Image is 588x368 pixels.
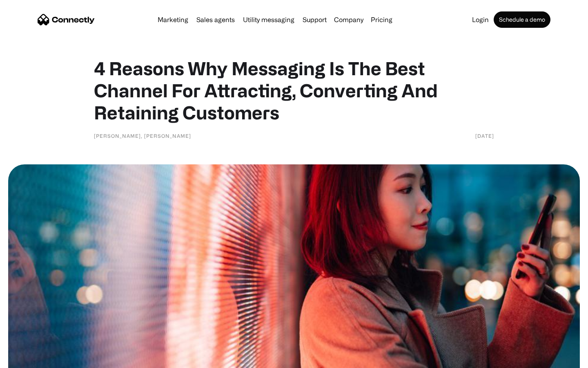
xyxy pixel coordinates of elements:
a: home [38,13,95,26]
a: Utility messaging [240,16,298,23]
a: Sales agents [193,16,238,23]
a: Pricing [367,16,396,23]
a: Login [469,16,492,23]
a: Marketing [154,16,192,23]
a: Schedule a demo [494,11,550,28]
h1: 4 Reasons Why Messaging Is The Best Channel For Attracting, Converting And Retaining Customers [94,57,494,123]
a: Support [299,16,330,23]
ul: Language list [16,354,49,365]
div: [DATE] [475,132,494,140]
div: Company [332,14,366,25]
div: Company [334,14,363,25]
aside: Language selected: English [8,354,49,365]
div: [PERSON_NAME], [PERSON_NAME] [94,132,191,140]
